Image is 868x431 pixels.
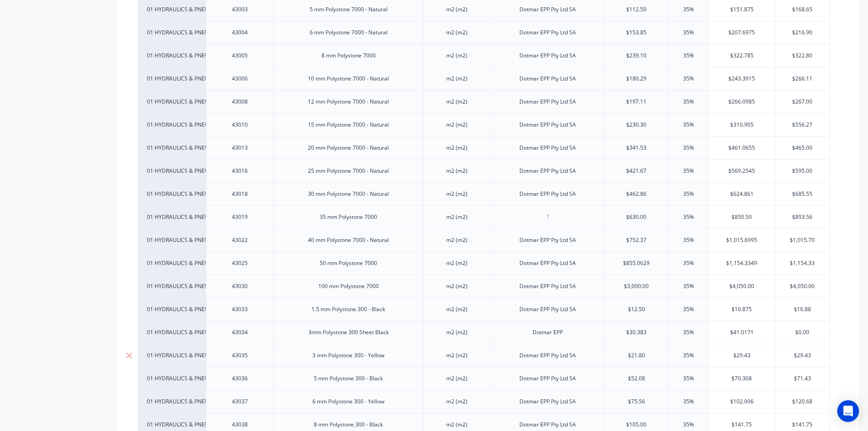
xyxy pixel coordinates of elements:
div: 43010 [217,119,263,131]
div: $197.11 [605,90,668,113]
div: Dotmar EPP Pty Ltd SA [512,396,583,407]
div: $71.43 [775,367,830,390]
div: 43037 [217,396,263,407]
div: 01 HYDRAULICS & PNEUMATICS [147,351,197,360]
div: 01 HYDRAULICS & PNEUMATICS430343mm Polystone 300 Sheet Blackm2 (m2)Dotmar EPP$30.38335%$41.0171$0.00 [138,321,830,344]
div: m2 (m2) [434,257,480,269]
div: Dotmar EPP Pty Ltd SA [512,419,583,431]
div: 43022 [217,234,263,246]
div: 35% [666,67,711,90]
div: 35% [666,321,711,344]
div: $569.2545 [709,160,775,182]
div: 01 HYDRAULICS & PNEUMATICS4301015 mm Polystone 7000 - Naturalm2 (m2)Dotmar EPP Pty Ltd SA$230.303... [138,113,830,136]
div: 01 HYDRAULICS & PNEUMATICS4301935 mm Polystone 7000m2 (m2)$630.0035%$850.50$893.56 [138,205,830,228]
div: 35% [666,298,711,321]
div: 01 HYDRAULICS & PNEUMATICS4302240 mm Polystone 7000 - Naturalm2 (m2)Dotmar EPP Pty Ltd SA$752.373... [138,228,830,251]
div: 01 HYDRAULICS & PNEUMATICS [147,236,197,244]
div: 35% [666,252,711,275]
div: 6 mm Polystone 7000 - Natural [302,27,395,38]
div: 43003 [217,4,263,15]
div: $21.80 [605,344,668,367]
div: $1,154.3349 [709,252,775,275]
div: m2 (m2) [434,350,480,361]
div: 01 HYDRAULICS & PNEUMATICS43030100 mm Polystone 7000m2 (m2)Dotmar EPP Pty Ltd SA$3,000.0035%$4,05... [138,275,830,298]
div: $850.50 [709,206,775,228]
div: 01 HYDRAULICS & PNEUMATICS [147,190,197,198]
div: $752.37 [605,229,668,251]
div: 8 mm Polystone 300 - Black [307,419,390,431]
div: 35% [666,390,711,413]
div: $1,015.6995 [709,229,775,251]
div: 43013 [217,142,263,154]
div: 01 HYDRAULICS & PNEUMATICS4301320 mm Polystone 7000 - Naturalm2 (m2)Dotmar EPP Pty Ltd SA$341.533... [138,136,830,159]
div: Dotmar EPP Pty Ltd SA [512,303,583,315]
div: $4,050.00 [775,275,830,298]
div: $855.0629 [605,252,668,275]
div: 01 HYDRAULICS & PNEUMATICS4302550 mm Polystone 7000m2 (m2)Dotmar EPP Pty Ltd SA$855.062935%$1,154... [138,251,830,275]
div: $465.00 [775,137,830,159]
div: $75.56 [605,390,668,413]
div: m2 (m2) [434,234,480,246]
div: $41.0171 [709,321,775,344]
div: 43004 [217,27,263,38]
div: 43019 [217,211,263,223]
div: m2 (m2) [434,165,480,177]
div: $556.27 [775,114,830,136]
div: m2 (m2) [434,96,480,108]
div: $322.80 [775,44,830,67]
div: 01 HYDRAULICS & PNEUMATICS [147,28,197,37]
div: 35% [666,44,711,67]
div: 20 mm Polystone 7000 - Natural [301,142,396,154]
div: Dotmar EPP Pty Ltd SA [512,188,583,200]
div: 43018 [217,188,263,200]
div: m2 (m2) [434,303,480,315]
div: 35% [666,21,711,44]
div: 100 mm Polystone 7000 [311,280,386,292]
div: 01 HYDRAULICS & PNEUMATICS430376 mm Polystone 300 - Yellowm2 (m2)Dotmar EPP Pty Ltd SA$75.5635%$1... [138,390,830,413]
div: $0.00 [775,321,830,344]
div: 43038 [217,419,263,431]
div: $421.67 [605,160,668,182]
div: $16.88 [775,298,830,321]
div: $207.6975 [709,21,775,44]
div: 3 mm Polystone 300 - Yellow [305,350,392,361]
div: 01 HYDRAULICS & PNEUMATICS [147,259,197,267]
div: 3mm Polystone 300 Sheet Black [301,327,396,338]
div: m2 (m2) [434,396,480,407]
div: 35% [666,90,711,113]
div: $153.85 [605,21,668,44]
div: 01 HYDRAULICS & PNEUMATICS430058 mm Polystone 7000m2 (m2)Dotmar EPP Pty Ltd SA$239.1035%$322.785$... [138,44,830,67]
div: $1,015.70 [775,229,830,251]
div: 30 mm Polystone 7000 - Natural [301,188,396,200]
div: $266.11 [775,67,830,90]
div: 35% [666,344,711,367]
div: m2 (m2) [434,373,480,384]
div: $266.0985 [709,90,775,113]
div: m2 (m2) [434,188,480,200]
div: Dotmar EPP Pty Ltd SA [512,27,583,38]
div: $462.86 [605,183,668,205]
div: Dotmar EPP Pty Ltd SA [512,280,583,292]
div: 43005 [217,50,263,62]
div: 35% [666,160,711,182]
div: 25 mm Polystone 7000 - Natural [301,165,396,177]
div: 43006 [217,73,263,85]
div: 43036 [217,373,263,384]
div: 01 HYDRAULICS & PNEUMATICS430046 mm Polystone 7000 - Naturalm2 (m2)Dotmar EPP Pty Ltd SA$153.8535... [138,21,830,44]
div: $120.68 [775,390,830,413]
div: Dotmar EPP Pty Ltd SA [512,257,583,269]
div: $243.3915 [709,67,775,90]
div: 6 mm Polystone 300 - Yellow [305,396,392,407]
div: 01 HYDRAULICS & PNEUMATICS [147,144,197,152]
div: $239.10 [605,44,668,67]
div: Dotmar EPP Pty Ltd SA [512,119,583,131]
div: 01 HYDRAULICS & PNEUMATICS [147,121,197,129]
div: 01 HYDRAULICS & PNEUMATICS [147,213,197,221]
div: 35% [666,206,711,228]
div: 43016 [217,165,263,177]
div: $16.875 [709,298,775,321]
div: $310.905 [709,114,775,136]
div: Dotmar EPP Pty Ltd SA [512,73,583,85]
div: $3,000.00 [605,275,668,298]
div: 01 HYDRAULICS & PNEUMATICS4300610 mm Polystone 7000 - Naturalm2 (m2)Dotmar EPP Pty Ltd SA$180.293... [138,67,830,90]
